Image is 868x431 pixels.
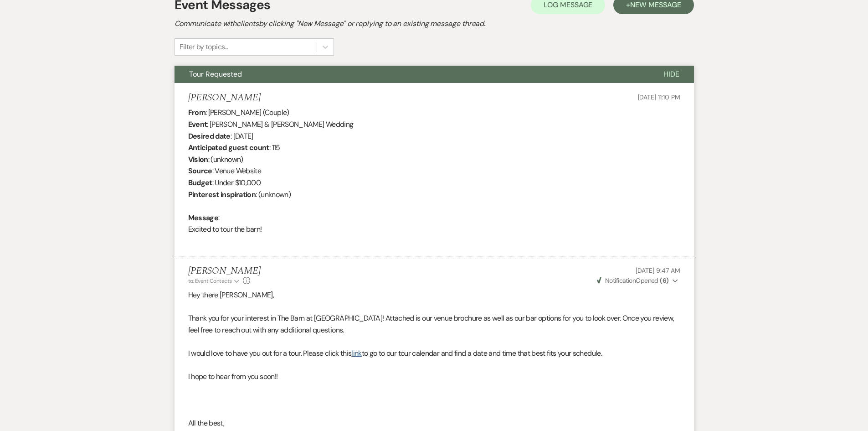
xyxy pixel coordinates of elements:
[605,276,636,285] span: Notification
[189,69,242,79] span: Tour Requested
[596,276,680,286] button: NotificationOpened (6)
[188,131,231,141] b: Desired date
[188,372,278,381] span: I hope to hear from you soon!!
[188,277,232,285] span: to: Event Contacts
[649,66,694,83] button: Hide
[351,348,361,358] a: link
[663,69,679,79] span: Hide
[188,155,208,164] b: Vision
[660,276,668,285] strong: ( 6 )
[175,18,694,29] h2: Communicate with clients by clicking "New Message" or replying to an existing message thread.
[188,213,219,223] b: Message
[188,348,680,359] p: I would love to have you out for a tour. Please click this to go to our tour calendar and find a ...
[188,178,212,187] b: Budget
[188,265,261,277] h5: [PERSON_NAME]
[180,42,228,52] div: Filter by topics...
[188,190,256,199] b: Pinterest inspiration
[188,289,680,301] p: Hey there [PERSON_NAME],
[638,93,680,101] span: [DATE] 11:10 PM
[188,166,212,176] b: Source
[188,418,225,428] span: All the best,
[188,108,205,117] b: From
[636,266,680,275] span: [DATE] 9:47 AM
[188,92,261,104] h5: [PERSON_NAME]
[188,107,680,247] div: : [PERSON_NAME] (Couple) : [PERSON_NAME] & [PERSON_NAME] Wedding : [DATE] : 115 : (unknown) : Ven...
[188,277,241,285] button: to: Event Contacts
[175,66,649,83] button: Tour Requested
[188,119,207,129] b: Event
[188,143,269,152] b: Anticipated guest count
[188,313,674,335] span: Thank you for your interest in The Barn at [GEOGRAPHIC_DATA]! Attached is our venue brochure as w...
[597,276,669,285] span: Opened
